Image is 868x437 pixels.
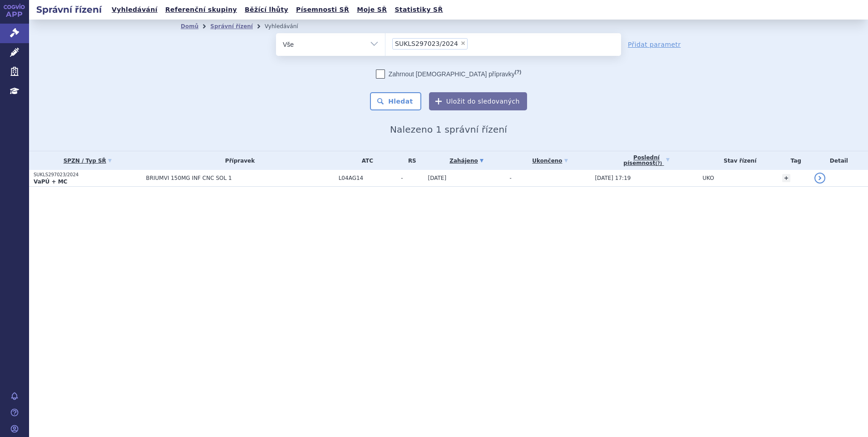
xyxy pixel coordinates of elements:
h2: Správní řízení [29,3,109,16]
a: Správní řízení [210,23,253,30]
a: Přidat parametr [628,40,681,49]
strong: VaPÚ + MC [34,179,67,185]
span: - [401,175,423,181]
th: Detail [810,151,868,170]
th: ATC [334,151,396,170]
abbr: (?) [515,69,521,75]
span: BRIUMVI 150MG INF CNC SOL 1 [146,175,334,181]
a: Zahájeno [428,154,505,167]
a: Běžící lhůty [242,4,291,16]
th: Tag [778,151,810,170]
span: [DATE] [428,175,447,181]
a: Písemnosti SŘ [293,4,352,16]
button: Uložit do sledovaných [429,92,527,110]
label: Zahrnout [DEMOGRAPHIC_DATA] přípravky [376,70,521,79]
a: Domů [181,23,198,30]
span: SUKLS297023/2024 [395,40,458,47]
span: × [460,40,466,46]
a: Poslednípísemnost(?) [595,151,698,170]
a: Ukončeno [509,154,590,167]
a: Vyhledávání [109,4,160,16]
span: [DATE] 17:19 [595,175,631,181]
th: Přípravek [141,151,334,170]
li: Vyhledávání [265,20,310,33]
span: UKO [702,175,714,181]
span: L04AG14 [339,175,396,181]
a: Referenční skupiny [163,4,240,16]
a: Moje SŘ [354,4,390,16]
a: Statistiky SŘ [392,4,445,16]
span: Nalezeno 1 správní řízení [390,124,507,135]
span: - [509,175,511,181]
p: SUKLS297023/2024 [34,172,141,178]
button: Hledat [370,92,421,110]
a: SPZN / Typ SŘ [34,154,141,167]
a: + [782,174,790,182]
th: RS [396,151,423,170]
th: Stav řízení [698,151,777,170]
input: SUKLS297023/2024 [470,38,475,49]
a: detail [814,173,825,184]
abbr: (?) [655,161,662,166]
